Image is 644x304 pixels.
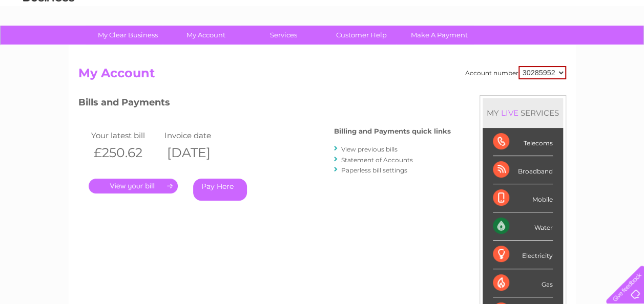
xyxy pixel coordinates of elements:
a: My Clear Business [86,26,170,45]
a: Customer Help [319,26,404,45]
a: 0333 014 3131 [451,5,522,18]
a: Services [241,26,326,45]
a: Energy [489,44,512,51]
h2: My Account [78,66,566,85]
th: [DATE] [162,142,236,163]
a: My Account [163,26,248,45]
a: Make A Payment [397,26,482,45]
th: £250.62 [89,142,162,163]
div: Clear Business is a trading name of Verastar Limited (registered in [GEOGRAPHIC_DATA] No. 3667643... [80,6,565,50]
a: . [89,179,178,193]
div: Mobile [493,184,553,212]
a: Water [464,44,483,51]
a: Contact [576,44,601,51]
h3: Bills and Payments [78,95,451,113]
div: Telecoms [493,128,553,156]
a: Paperless bill settings [341,166,407,174]
div: MY SERVICES [483,98,563,127]
a: Log out [610,44,634,51]
a: Pay Here [193,179,247,201]
div: LIVE [499,108,521,118]
div: Water [493,212,553,241]
a: Telecoms [518,44,549,51]
div: Broadband [493,156,553,184]
div: Gas [493,269,553,297]
td: Invoice date [162,128,236,142]
h4: Billing and Payments quick links [334,127,451,135]
a: Statement of Accounts [341,156,413,164]
a: Blog [555,44,570,51]
a: View previous bills [341,145,398,153]
td: Your latest bill [89,128,162,142]
img: logo.png [23,27,75,58]
div: Account number [465,66,566,79]
div: Electricity [493,241,553,269]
